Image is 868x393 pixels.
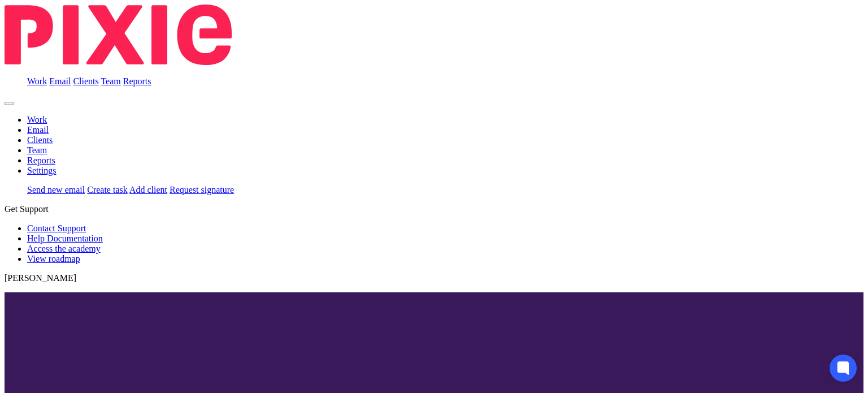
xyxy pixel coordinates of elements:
[87,185,128,195] a: Create task
[27,244,101,253] a: Access the academy
[27,234,103,243] a: Help Documentation
[170,185,234,195] a: Request signature
[27,166,57,175] a: Settings
[27,223,86,233] a: Contact Support
[27,254,80,264] a: View roadmap
[5,204,49,214] span: Get Support
[5,5,232,65] img: Pixie
[27,135,53,145] a: Clients
[27,145,47,155] a: Team
[5,273,863,283] p: [PERSON_NAME]
[27,115,47,124] a: Work
[49,76,71,86] a: Email
[27,76,47,86] a: Work
[123,76,151,86] a: Reports
[73,76,98,86] a: Clients
[129,185,167,195] a: Add client
[27,125,49,135] a: Email
[27,185,85,195] a: Send new email
[101,76,120,86] a: Team
[27,156,55,165] a: Reports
